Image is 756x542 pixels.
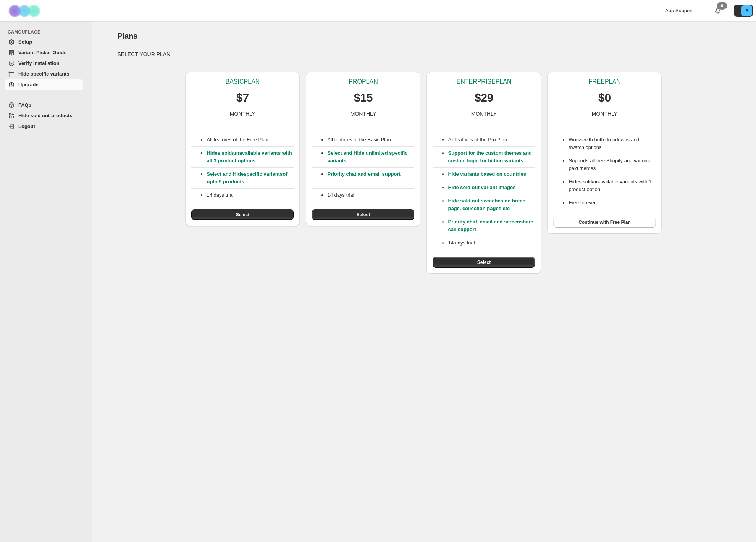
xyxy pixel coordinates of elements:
p: SELECT YOUR PLAN! [117,50,730,58]
button: Select [312,209,414,220]
a: Setup [5,37,83,47]
a: 0 [714,7,722,15]
p: Select and Hide of upto 5 products [207,170,294,186]
span: Setup [18,39,32,45]
p: ENTERPRISE PLAN [456,78,511,86]
li: Supports all free Shopify and various paid themes [569,157,656,172]
button: Select [433,257,535,268]
a: FAQs [5,100,83,110]
a: Upgrade [5,79,83,90]
p: All features of the Pro Plan [448,136,535,144]
span: Variant Picker Guide [18,50,66,55]
p: Hide sold out swatches on home page, collection pages etc [448,197,535,212]
span: Verify Installation [18,60,60,66]
p: Priority chat, email and screenshare call support [448,218,535,233]
span: Select [236,212,249,218]
p: Support for the custom themes and custom logic for hiding variants [448,149,535,165]
div: 0 [717,2,727,10]
span: Logout [18,123,35,129]
a: Hide specific variants [5,69,83,79]
p: BASIC PLAN [226,78,260,86]
img: Camouflage [6,0,44,21]
p: $29 [475,90,493,105]
span: Select [357,212,370,218]
a: specific variants [244,171,283,177]
p: MONTHLY [230,110,255,118]
p: PRO PLAN [349,78,378,86]
span: Avatar with initials B [741,5,752,16]
li: Free forever [569,199,656,207]
p: Hide sold out variant images [448,184,535,191]
button: Select [191,209,294,220]
p: MONTHLY [471,110,497,118]
a: Hide sold out products [5,110,83,121]
p: All features of the Free Plan [207,136,294,144]
p: Hides sold/unavailable variants with all 3 product options [207,149,294,165]
text: B [745,8,748,13]
p: MONTHLY [351,110,376,118]
p: 14 days trial [327,191,414,199]
p: 14 days trial [448,239,535,247]
span: Plans [117,32,137,40]
a: Variant Picker Guide [5,47,83,58]
p: $7 [236,90,249,105]
p: MONTHLY [592,110,617,118]
span: Upgrade [18,82,39,87]
a: Verify Installation [5,58,83,69]
button: Avatar with initials B [734,5,753,17]
p: FREE PLAN [588,78,620,86]
li: Hides sold/unavailable variants with 1 product option [569,178,656,193]
li: Works with both dropdowns and swatch options [569,136,656,151]
span: Hide sold out products [18,113,73,118]
button: Continue with Free Plan [553,217,656,228]
span: Hide specific variants [18,71,69,77]
p: All features of the Basic Plan [327,136,414,144]
p: Hide variants based on countries [448,170,535,178]
span: CAMOUFLAGE [8,29,86,35]
a: Logout [5,121,83,132]
p: 14 days trial [207,191,294,199]
p: $0 [598,90,611,105]
span: FAQs [18,102,31,108]
span: App Support [665,8,693,13]
p: Priority chat and email support [327,170,414,186]
span: Select [477,259,491,265]
span: Continue with Free Plan [578,219,631,225]
p: $15 [354,90,373,105]
p: Select and Hide unlimited specific variants [327,149,414,165]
